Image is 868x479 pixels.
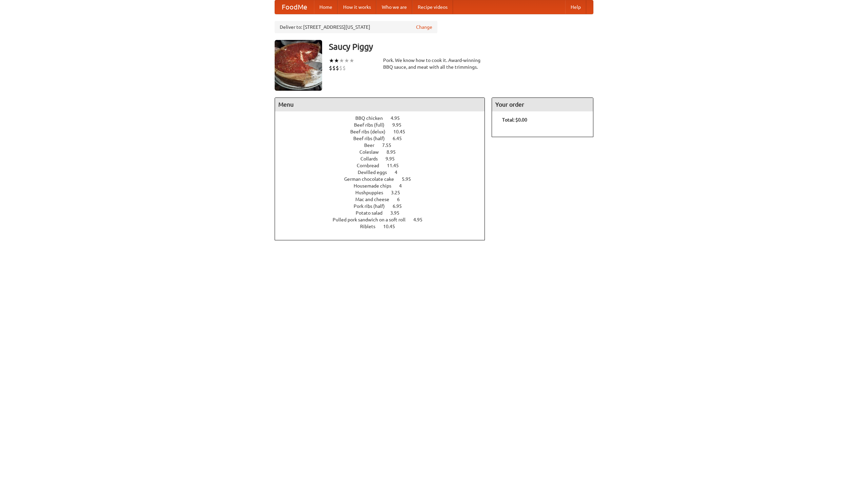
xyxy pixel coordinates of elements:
span: Beef ribs (delux) [350,129,392,134]
b: Total: $0.00 [502,117,527,123]
img: angular.jpg [275,40,322,91]
span: Coleslaw [359,149,386,155]
a: Mac and cheese 6 [355,197,412,202]
a: How it works [338,0,376,14]
li: ★ [329,57,334,64]
span: 9.95 [386,156,401,161]
li: $ [342,64,346,72]
span: 10.45 [383,224,402,229]
span: Beer [364,143,381,148]
span: German chocolate cake [344,176,401,182]
a: Pork ribs (half) 6.95 [354,203,414,209]
span: 3.25 [391,190,407,195]
a: FoodMe [275,0,314,14]
span: Potato salad [356,210,389,216]
a: Beef ribs (delux) 10.45 [350,129,418,134]
span: Housemade chips [354,183,398,189]
a: Beer 7.55 [364,143,404,148]
a: Who we are [376,0,412,14]
span: Mac and cheese [355,197,396,202]
a: German chocolate cake 5.95 [344,176,423,182]
li: $ [339,64,342,72]
a: Recipe videos [412,0,453,14]
span: Hushpuppies [355,190,390,195]
h4: Menu [275,98,485,111]
li: $ [336,64,339,72]
a: Help [565,0,586,14]
a: Home [314,0,338,14]
li: ★ [339,57,344,64]
span: 4.95 [413,217,429,222]
span: BBQ chicken [355,115,390,121]
div: Pork. We know how to cook it. Award-winning BBQ sauce, and meat with all the trimmings. [383,57,485,70]
div: Deliver to: [STREET_ADDRESS][US_STATE] [275,21,437,33]
a: Hushpuppies 3.25 [355,190,413,195]
span: Beef ribs (half) [353,136,392,141]
li: $ [332,64,336,72]
span: 10.45 [393,129,412,134]
a: Coleslaw 8.95 [359,149,408,155]
span: 4 [395,170,404,175]
span: Pork ribs (half) [354,203,392,209]
a: Potato salad 3.95 [356,210,412,216]
a: Beef ribs (half) 6.45 [353,136,414,141]
span: 4 [399,183,409,189]
span: Devilled eggs [358,170,394,175]
li: ★ [334,57,339,64]
span: 6.95 [393,203,409,209]
span: Beef ribs (full) [354,122,391,128]
span: 5.95 [402,176,418,182]
a: Riblets 10.45 [360,224,408,229]
a: Collards 9.95 [360,156,407,161]
span: Cornbread [357,163,386,168]
span: 6 [397,197,407,202]
a: Pulled pork sandwich on a soft roll 4.95 [333,217,435,222]
span: Collards [360,156,384,161]
a: Beef ribs (full) 9.95 [354,122,414,128]
span: 6.45 [393,136,409,141]
a: BBQ chicken 4.95 [355,115,412,121]
span: 9.95 [392,122,408,128]
span: 11.45 [387,163,406,168]
span: Pulled pork sandwich on a soft roll [333,217,412,222]
span: 7.55 [382,143,398,148]
a: Devilled eggs 4 [358,170,410,175]
li: ★ [349,57,354,64]
h3: Saucy Piggy [329,40,593,53]
span: 4.95 [391,115,407,121]
a: Change [416,24,432,30]
a: Cornbread 11.45 [357,163,411,168]
li: $ [329,64,332,72]
li: ★ [344,57,349,64]
a: Housemade chips 4 [354,183,414,189]
span: Riblets [360,224,382,229]
span: 8.95 [387,149,402,155]
h4: Your order [492,98,593,111]
span: 3.95 [390,210,406,216]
